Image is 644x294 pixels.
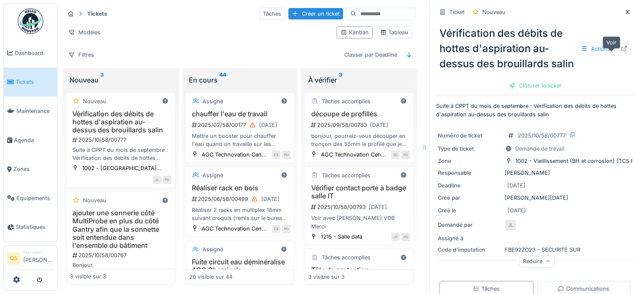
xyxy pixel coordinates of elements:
div: Suite à CPPT du mois de septembre : Vérification des débits de hottes d'aspiration au-dessus des ... [70,146,171,162]
div: Manager [23,249,54,256]
div: Tâches accomplies [321,253,370,261]
div: Kanban [340,28,369,36]
a: Équipements [4,184,57,213]
h3: Fuite circuit eau déminéralise AGC Chemicals [189,258,291,274]
div: Modèles [64,26,104,38]
div: Actions [577,43,614,55]
div: 2025/10/58/00793 [310,202,410,212]
div: Vérification des débits de hottes d'aspiration au-dessus des brouillards salin [436,22,634,75]
div: Communications [558,285,609,293]
div: 2025/10/58/00767 [72,251,171,259]
h3: Vérification des débits de hottes d'aspiration au-dessus des brouillards salin [70,110,171,135]
div: Tâches accomplies [321,97,370,105]
span: Dashboard [15,49,54,57]
span: Tickets [16,78,54,86]
div: EB [272,225,280,233]
li: [PERSON_NAME] [23,249,54,267]
div: 3 visible sur 3 [70,273,106,281]
div: Clôturer le ticket [506,80,564,91]
div: Assigné à [438,234,501,242]
div: [DATE] [259,121,277,129]
div: Voir avec [PERSON_NAME] VDB Merci [308,214,410,230]
h3: chauffer l'eau de travail [189,110,291,118]
sup: 3 [338,75,342,85]
a: Dashboard [4,38,57,68]
div: SD [391,151,400,159]
div: Numéro de ticket [438,132,501,140]
div: Nouveau [69,75,172,85]
div: [DATE] [370,121,388,129]
div: PD [401,151,410,159]
div: [DATE] [368,203,387,211]
div: À vérifier [308,75,410,85]
a: Tickets [4,68,57,97]
sup: 3 [100,75,104,85]
div: Tableau [380,28,408,36]
div: Réaliser 2 racks en multiplex 18mm suivant croquis (remis sur le bureau de Decuyper P.). Attentio... [189,206,291,222]
div: Assigné [202,245,223,253]
span: Équipements [17,194,54,202]
h3: Tôle de protection [308,266,410,274]
div: Tâches accomplies [321,171,370,179]
div: Nouveau [83,97,106,105]
div: Filtres [64,49,98,61]
div: [PERSON_NAME][DATE] [438,194,632,202]
h3: découpe de profillés [308,110,410,118]
div: Nouveau [83,196,106,204]
a: Agenda [4,126,57,155]
div: En cours [189,75,291,85]
div: Bonjour, Avec la réorganisation de [PERSON_NAME], il arrive souvent que personne n'aille ouvrir l... [70,261,171,277]
sup: 44 [219,75,226,85]
h3: ajouter une sonnerie côté MultiProbe en plus du côté Gantry afin que la sonnette soit entendue da... [70,209,171,250]
h3: Vérifier contact porte à badge salle IT [308,184,410,200]
div: [DATE] [507,181,525,190]
li: QS [7,252,20,265]
div: 2025/10/58/00777 [518,132,566,140]
div: Tâches [259,8,285,20]
div: [DATE] [508,206,526,214]
div: 2025/06/58/00499 [191,194,291,204]
span: Zones [14,165,54,173]
div: Assigné [202,97,223,105]
div: Zone [438,157,501,165]
div: Voir [603,36,620,49]
div: ER [272,151,280,159]
div: 1002 - [GEOGRAPHIC_DATA]... [82,164,162,172]
a: Statistiques [4,213,57,242]
div: [PERSON_NAME] [438,169,632,177]
img: Badge_color-CXgf-gQk.svg [18,8,43,34]
h3: Réaliser rack en bois [189,184,291,192]
span: Statistiques [16,223,54,231]
div: Ticket [449,8,464,16]
div: AGC Technovation Cen... [202,151,267,159]
div: Créé par [438,194,501,202]
div: Nouveau [482,8,506,16]
div: 20 visible sur 44 [189,273,232,281]
div: Classer par Deadline [340,49,401,61]
span: Maintenance [17,107,54,115]
div: Mettre un booster pour chauffer l'eau quand on travaille sur les machines. [189,132,291,148]
div: Tâches [473,285,500,293]
a: QS Manager[PERSON_NAME] [7,249,54,269]
div: 3 visible sur 3 [308,273,345,281]
strong: Tickets [84,10,111,18]
div: Type de ticket [438,145,501,153]
div: Assigné [202,171,223,179]
div: AGC Technovation Cen... [321,151,386,159]
div: PD [401,233,410,241]
div: Réduire [519,255,555,267]
div: FBE92ZD23 - SECURITE SUR [438,246,632,254]
div: 1215 - Salle data [321,233,362,241]
div: Créé le [438,206,501,214]
div: 2025/10/58/00777 [72,136,171,144]
div: bonjour, pourreiz-vous découper en tronçon des 55mm le profilé que je vous apporterai ? merci [308,132,410,148]
div: [DATE] [261,195,279,203]
div: Demandé par [438,221,501,229]
div: JL [153,176,161,184]
div: 2025/02/58/00177 [191,120,291,130]
div: Responsable [438,169,501,177]
div: Demande de travail [515,145,564,153]
a: Maintenance [4,96,57,126]
span: Agenda [14,136,54,144]
div: Deadline [438,181,501,190]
